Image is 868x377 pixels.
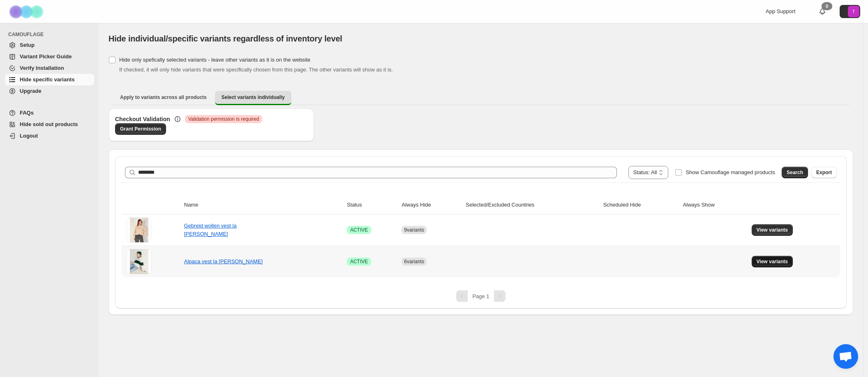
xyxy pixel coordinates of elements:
a: Alpaca vest la [PERSON_NAME] [184,258,263,264]
button: Apply to variants across all products [113,91,213,104]
span: Export [816,169,832,176]
span: Show Camouflage managed products [686,169,775,175]
span: App Support [766,8,795,14]
a: Gebreid wollen vest la [PERSON_NAME] [184,223,237,237]
th: Selected/Excluded Countries [463,196,600,214]
a: 0 [818,7,826,16]
div: Select variants individually [108,108,853,315]
span: If checked, it will only hide variants that were specifically chosen from this page. The other va... [119,67,393,73]
a: Hide sold out products [5,119,94,130]
a: Verify Installation [5,62,94,74]
th: Always Show [681,196,749,214]
span: Select variants individually [222,94,285,101]
span: Avatar with initials T [848,6,859,17]
button: View variants [752,224,793,236]
span: Apply to variants across all products [120,94,207,101]
span: Hide sold out products [20,121,78,127]
span: Grant Permission [120,126,161,132]
a: FAQs [5,107,94,119]
a: Logout [5,130,94,142]
button: Avatar with initials T [840,5,860,18]
button: Search [782,167,808,178]
span: Logout [20,133,38,139]
span: 6 variants [404,259,424,264]
a: Variant Picker Guide [5,51,94,62]
span: Variant Picker Guide [20,53,72,60]
th: Name [182,196,344,214]
span: Hide only spefically selected variants - leave other variants as it is on the website [119,57,310,63]
span: FAQs [20,110,34,116]
a: Upgrade [5,85,94,97]
nav: Pagination [122,290,840,302]
img: Camouflage [7,0,48,23]
span: Verify Installation [20,65,64,71]
h3: Checkout Validation [115,115,170,123]
button: View variants [752,256,793,267]
span: Search [787,169,803,176]
th: Status [344,196,399,214]
span: Hide individual/specific variants regardless of inventory level [108,34,342,43]
div: Open de chat [833,344,858,369]
a: Hide specific variants [5,74,94,85]
button: Export [811,167,837,178]
span: Upgrade [20,88,42,94]
span: CAMOUFLAGE [8,31,95,38]
a: Setup [5,39,94,51]
span: View variants [757,258,788,265]
span: Page 1 [472,293,489,299]
span: Validation permission is required [188,116,259,122]
span: Hide specific variants [20,76,75,83]
span: Setup [20,42,35,48]
span: ACTIVE [350,227,368,233]
th: Scheduled Hide [601,196,681,214]
div: 0 [822,2,832,10]
span: 9 variants [404,227,424,233]
th: Always Hide [399,196,463,214]
a: Grant Permission [115,123,166,135]
button: Select variants individually [215,91,291,105]
text: T [852,9,855,14]
span: View variants [757,227,788,233]
span: ACTIVE [350,258,368,265]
